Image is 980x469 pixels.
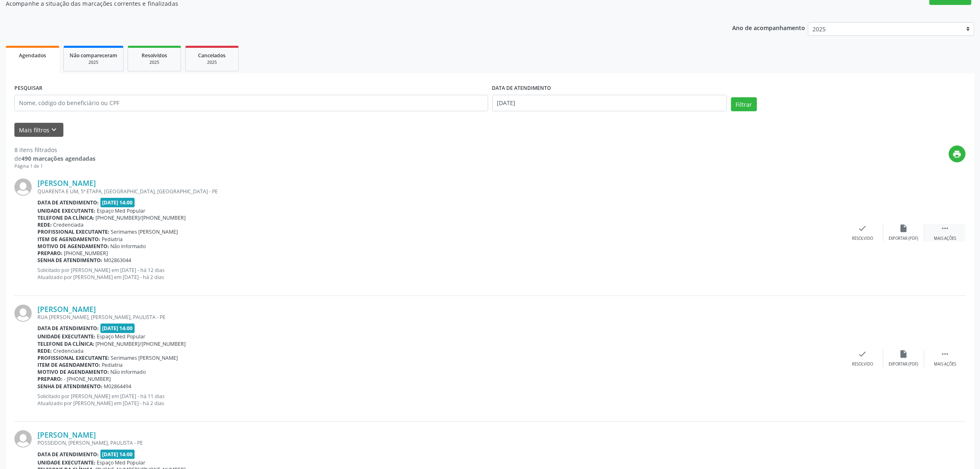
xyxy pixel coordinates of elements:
span: Serimames [PERSON_NAME] [111,354,178,361]
span: Não informado [111,368,146,375]
b: Preparo: [37,375,63,382]
i: check [858,224,867,233]
span: [PHONE_NUMBER] [64,250,108,257]
span: [DATE] 14:00 [100,198,135,207]
b: Item de agendamento: [37,236,100,243]
i: insert_drive_file [899,224,908,233]
b: Telefone da clínica: [37,214,94,221]
b: Unidade executante: [37,333,95,340]
div: Página 1 de 1 [14,163,95,170]
div: QUARENTA E UM, 5ª ETAPA, [GEOGRAPHIC_DATA], [GEOGRAPHIC_DATA] - PE [37,188,842,195]
span: Credenciada [54,347,84,354]
div: Mais ações [934,236,956,242]
div: Mais ações [934,361,956,367]
b: Senha de atendimento: [37,257,102,264]
a: [PERSON_NAME] [37,305,96,314]
button: Mais filtroskeyboard_arrow_down [14,123,63,137]
span: [DATE] 14:00 [100,324,135,333]
b: Data de atendimento: [37,325,99,332]
button: Filtrar [731,97,757,111]
p: Solicitado por [PERSON_NAME] em [DATE] - há 11 dias Atualizado por [PERSON_NAME] em [DATE] - há 2... [37,393,842,407]
span: - [PHONE_NUMBER] [64,375,111,382]
strong: 490 marcações agendadas [21,155,95,162]
span: Resolvidos [142,52,167,59]
p: Solicitado por [PERSON_NAME] em [DATE] - há 12 dias Atualizado por [PERSON_NAME] em [DATE] - há 2... [37,267,842,281]
div: POSSEIDON, [PERSON_NAME], PAULISTA - PE [37,439,842,446]
span: Serimames [PERSON_NAME] [111,228,178,235]
b: Unidade executante: [37,207,95,214]
i:  [940,224,950,233]
b: Rede: [37,221,52,228]
i:  [940,349,950,359]
img: img [14,430,32,448]
b: Item de agendamento: [37,361,100,368]
span: Espaço Med Popular [97,207,146,214]
span: Espaço Med Popular [97,333,146,340]
b: Senha de atendimento: [37,383,102,390]
i: insert_drive_file [899,349,908,359]
i: keyboard_arrow_down [50,125,59,134]
span: Credenciada [54,221,84,228]
div: Resolvido [852,236,873,242]
img: img [14,305,32,322]
span: M02864494 [104,383,132,390]
div: Exportar (PDF) [889,236,919,242]
b: Telefone da clínica: [37,340,94,347]
b: Preparo: [37,250,63,257]
span: [PHONE_NUMBER]/[PHONE_NUMBER] [96,214,186,221]
i: check [858,349,867,359]
span: [PHONE_NUMBER]/[PHONE_NUMBER] [96,340,186,347]
b: Data de atendimento: [37,199,99,206]
span: Espaço Med Popular [97,459,146,466]
b: Profissional executante: [37,354,109,361]
label: DATA DE ATENDIMENTO [492,82,552,95]
b: Motivo de agendamento: [37,368,109,375]
div: 2025 [191,59,233,66]
span: [DATE] 14:00 [100,450,135,459]
div: 2025 [134,59,175,66]
span: Não compareceram [70,52,117,59]
b: Unidade executante: [37,459,95,466]
span: M02863044 [104,257,132,264]
input: Selecione um intervalo [492,95,727,111]
span: Pediatria [102,236,123,243]
div: de [14,154,95,163]
span: Cancelados [198,52,226,59]
a: [PERSON_NAME] [37,178,96,188]
img: img [14,178,32,196]
a: [PERSON_NAME] [37,430,96,439]
span: Não informado [111,243,146,250]
b: Profissional executante: [37,228,109,235]
input: Nome, código do beneficiário ou CPF [14,95,488,111]
div: RUA [PERSON_NAME], [PERSON_NAME], PAULISTA - PE [37,314,842,321]
div: 8 itens filtrados [14,145,95,154]
p: Ano de acompanhamento [732,22,805,33]
b: Rede: [37,347,52,354]
i: print [953,150,962,159]
div: Exportar (PDF) [889,361,919,367]
label: PESQUISAR [14,82,42,95]
span: Agendados [19,52,46,59]
span: Pediatria [102,361,123,368]
div: 2025 [70,59,117,66]
div: Resolvido [852,361,873,367]
b: Motivo de agendamento: [37,243,109,250]
button: print [949,145,966,162]
b: Data de atendimento: [37,451,99,458]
